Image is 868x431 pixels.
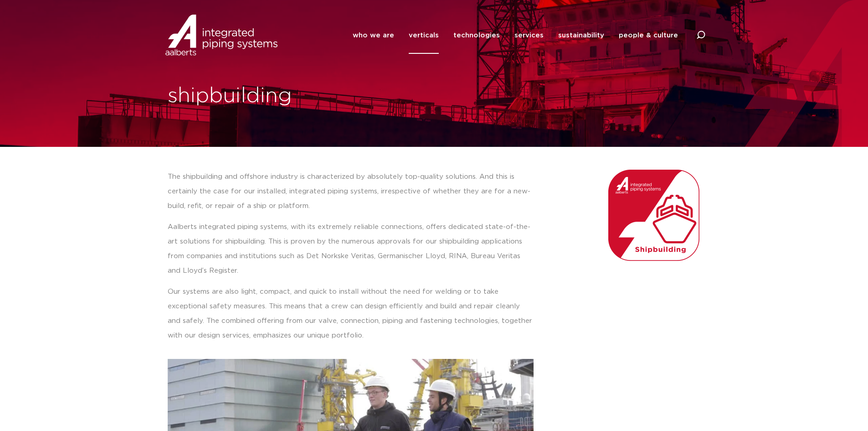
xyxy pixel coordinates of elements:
p: The shipbuilding and offshore industry is characterized by absolutely top-quality solutions. And ... [168,170,534,213]
a: people & culture [619,17,678,54]
p: Aalberts integrated piping systems, with its extremely reliable connections, offers dedicated sta... [168,220,534,278]
nav: Menu [353,17,678,54]
a: who we are [353,17,394,54]
p: Our systems are also light, compact, and quick to install without the need for welding or to take... [168,285,534,343]
h1: shipbuilding [168,82,430,111]
a: sustainability [558,17,604,54]
a: services [514,17,544,54]
img: Aalberts_IPS_icon_shipbuilding_rgb [608,170,699,261]
a: verticals [409,17,439,54]
a: technologies [453,17,500,54]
